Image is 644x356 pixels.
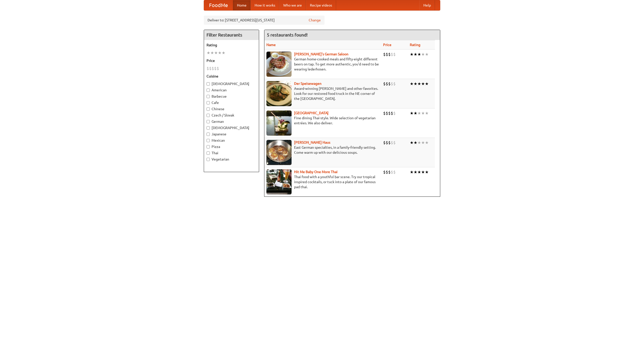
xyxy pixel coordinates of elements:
li: $ [209,66,212,71]
li: $ [212,66,214,71]
li: ★ [210,50,214,56]
li: $ [207,66,209,71]
a: Hit Me Baby One More Thai [294,170,338,174]
li: $ [386,140,388,145]
label: [DEMOGRAPHIC_DATA] [207,125,256,130]
input: [DEMOGRAPHIC_DATA] [207,126,210,130]
h5: Cuisine [207,74,256,79]
li: ★ [414,169,417,175]
li: $ [391,52,393,57]
ng-pluralize: 5 restaurants found! [267,32,308,37]
li: ★ [417,140,421,145]
li: ★ [414,140,417,145]
a: FoodMe [204,0,233,10]
a: Price [383,43,391,47]
h5: Rating [207,43,256,48]
li: ★ [425,81,429,87]
input: Vegetarian [207,158,210,161]
label: Czech / Slovak [207,113,256,118]
h5: Price [207,58,256,63]
p: Fine dining Thai-style. Wide selection of vegetarian entrées. We also deliver. [266,115,379,126]
label: American [207,88,256,93]
input: [DEMOGRAPHIC_DATA] [207,82,210,86]
a: Recipe videos [306,0,336,10]
label: Thai [207,150,256,155]
a: Home [233,0,251,10]
a: [PERSON_NAME]'s German Saloon [294,52,348,56]
li: ★ [421,110,425,116]
li: ★ [410,169,414,175]
p: German home-cooked meals and fifty-eight different beers on tap. To get more authentic, you'd nee... [266,57,379,72]
a: Change [309,18,321,23]
input: Japanese [207,133,210,136]
li: ★ [410,140,414,145]
li: $ [393,169,396,175]
li: $ [214,66,217,71]
a: Der Speisewagen [294,82,321,86]
li: $ [388,140,391,145]
a: How it works [251,0,279,10]
img: speisewagen.jpg [266,81,292,106]
li: $ [388,110,391,116]
li: ★ [218,50,222,56]
li: $ [391,169,393,175]
li: $ [217,66,219,71]
a: Name [266,43,276,47]
label: German [207,119,256,124]
p: Award-winning [PERSON_NAME] and other favorites. Look for our restored food truck in the NE corne... [266,86,379,101]
li: ★ [417,81,421,87]
img: kohlhaus.jpg [266,140,292,165]
input: Thai [207,151,210,155]
a: [GEOGRAPHIC_DATA] [294,111,329,115]
li: ★ [214,50,218,56]
li: $ [388,52,391,57]
li: ★ [414,110,417,116]
li: $ [383,81,386,87]
li: ★ [222,50,225,56]
input: Pizza [207,145,210,148]
a: Help [419,0,435,10]
li: $ [393,140,396,145]
div: Deliver to: [STREET_ADDRESS][US_STATE] [204,16,325,25]
label: Cafe [207,100,256,105]
li: $ [393,81,396,87]
input: Czech / Slovak [207,114,210,117]
li: $ [383,110,386,116]
label: Japanese [207,132,256,137]
li: $ [391,81,393,87]
input: Chinese [207,107,210,111]
label: Pizza [207,144,256,149]
li: $ [388,169,391,175]
p: East German specialties, in a family-friendly setting. Come warm up with our delicious soups. [266,145,379,155]
li: $ [383,140,386,145]
li: $ [386,52,388,57]
input: Mexican [207,139,210,142]
a: Rating [410,43,420,47]
li: ★ [410,110,414,116]
img: esthers.jpg [266,52,292,77]
li: ★ [417,110,421,116]
li: ★ [414,52,417,57]
li: ★ [414,81,417,87]
li: ★ [421,52,425,57]
li: $ [386,81,388,87]
li: ★ [207,50,210,56]
input: Cafe [207,101,210,104]
label: Mexican [207,138,256,143]
li: $ [388,81,391,87]
li: ★ [425,110,429,116]
input: Barbecue [207,95,210,98]
li: $ [391,110,393,116]
img: babythai.jpg [266,169,292,194]
a: Who we are [279,0,306,10]
img: satay.jpg [266,110,292,136]
li: $ [393,52,396,57]
li: ★ [425,140,429,145]
li: $ [386,110,388,116]
li: $ [393,110,396,116]
h4: Filter Restaurants [204,30,259,40]
li: ★ [421,169,425,175]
